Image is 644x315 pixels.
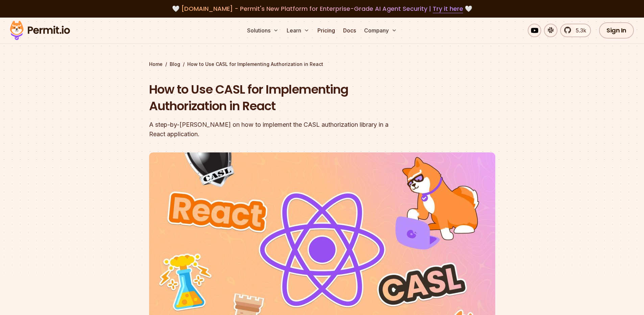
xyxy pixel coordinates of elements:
[572,26,586,34] span: 5.3k
[284,24,312,37] button: Learn
[433,4,463,13] a: Try it here
[149,81,409,115] h1: How to Use CASL for Implementing Authorization in React
[181,4,463,13] span: [DOMAIN_NAME] - Permit's New Platform for Enterprise-Grade AI Agent Security |
[315,24,338,37] a: Pricing
[170,61,180,68] a: Blog
[560,24,591,37] a: 5.3k
[149,61,495,68] div: / /
[7,19,73,42] img: Permit logo
[149,120,409,139] div: A step-by-[PERSON_NAME] on how to implement the CASL authorization library in a React application.
[16,4,628,14] div: 🤍 🤍
[599,22,634,39] a: Sign In
[149,61,163,68] a: Home
[340,24,359,37] a: Docs
[361,24,400,37] button: Company
[244,24,281,37] button: Solutions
